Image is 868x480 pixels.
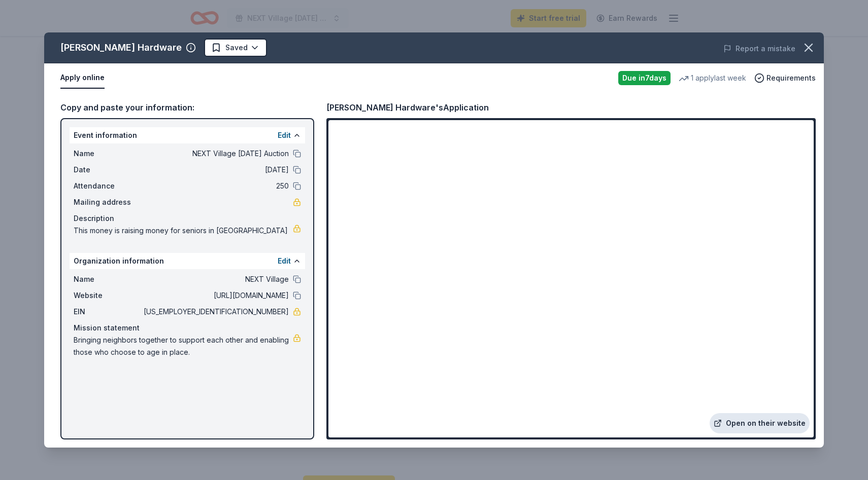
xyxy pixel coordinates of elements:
span: Bringing neighbors together to support each other and enabling those who choose to age in place. [74,334,293,358]
span: NEXT Village [142,273,289,285]
div: Mission statement [74,322,301,334]
button: Saved [204,39,267,57]
span: EIN [74,306,142,318]
span: Attendance [74,180,142,192]
div: Event information [70,127,305,143]
span: Mailing address [74,196,142,208]
a: Open on their website [710,413,810,433]
div: [PERSON_NAME] Hardware [60,40,182,56]
span: This money is raising money for seniors in [GEOGRAPHIC_DATA] [74,225,293,237]
span: Website [74,289,142,302]
div: Due in 7 days [618,71,671,85]
button: Apply online [60,67,105,89]
span: Name [74,273,142,285]
span: [DATE] [142,164,289,176]
span: [US_EMPLOYER_IDENTIFICATION_NUMBER] [142,306,289,318]
span: 250 [142,180,289,192]
button: Requirements [754,72,816,84]
button: Edit [278,129,291,141]
div: Description [74,212,301,225]
span: [URL][DOMAIN_NAME] [142,289,289,302]
div: 1 apply last week [679,72,746,84]
span: NEXT Village [DATE] Auction [142,147,289,160]
span: Saved [225,42,248,54]
span: Date [74,164,142,176]
span: Name [74,147,142,160]
div: Copy and paste your information: [60,101,314,114]
div: [PERSON_NAME] Hardware's Application [326,101,489,114]
button: Report a mistake [723,43,795,55]
span: Requirements [766,72,816,84]
button: Edit [278,255,291,267]
div: Organization information [70,253,305,269]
